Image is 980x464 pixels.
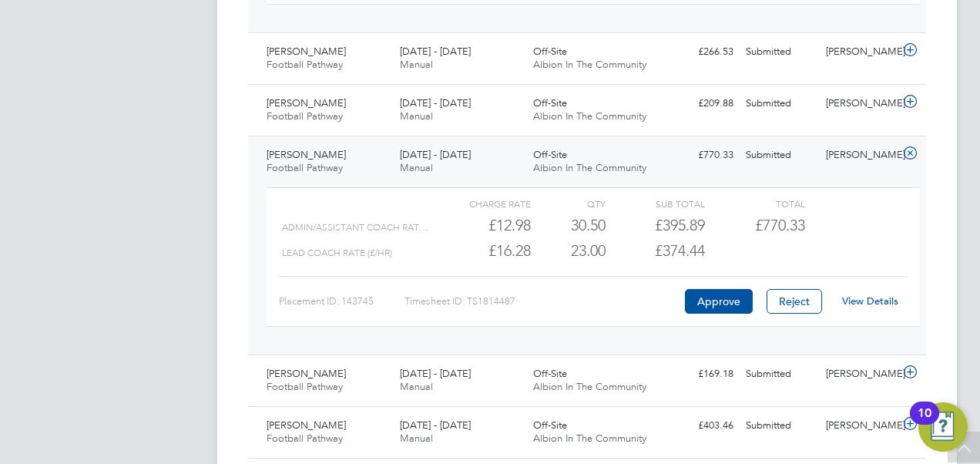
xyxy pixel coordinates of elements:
span: [PERSON_NAME] [267,419,346,432]
span: Manual [400,58,433,71]
div: £12.98 [431,213,531,238]
button: Reject [767,289,822,314]
span: Football Pathway [267,380,343,393]
span: Football Pathway [267,109,343,123]
span: Manual [400,432,433,445]
span: [DATE] - [DATE] [400,419,471,432]
span: Admin/Assistant Coach Rat… [282,222,428,233]
div: [PERSON_NAME] [820,361,900,387]
div: Placement ID: 143745 [279,289,404,314]
div: 10 [918,413,931,433]
div: [PERSON_NAME] [820,39,900,65]
div: 30.50 [531,213,606,238]
span: Albion In The Community [533,161,646,174]
span: Albion In The Community [533,380,646,393]
span: Manual [400,380,433,393]
span: Off-Site [533,148,567,161]
div: £395.89 [606,213,705,238]
div: £770.33 [659,143,740,168]
span: [DATE] - [DATE] [400,45,471,58]
div: £16.28 [431,238,531,264]
span: [PERSON_NAME] [267,367,346,380]
span: Lead Coach Rate (£/HR) [282,247,392,258]
div: [PERSON_NAME] [820,91,900,116]
button: Open Resource Center, 10 new notifications [918,402,968,452]
a: View Details [842,294,898,308]
span: [DATE] - [DATE] [400,148,471,161]
span: Football Pathway [267,432,343,445]
span: Off-Site [533,367,567,380]
span: Manual [400,161,433,174]
span: Football Pathway [267,58,343,71]
div: £209.88 [659,91,740,116]
span: [PERSON_NAME] [267,148,346,161]
div: £374.44 [606,238,705,264]
span: Football Pathway [267,161,343,174]
span: Manual [400,109,433,123]
div: 23.00 [531,238,606,264]
div: Charge rate [431,194,531,213]
div: [PERSON_NAME] [820,413,900,439]
span: [PERSON_NAME] [267,45,346,58]
span: [DATE] - [DATE] [400,367,471,380]
div: [PERSON_NAME] [820,143,900,168]
div: Sub Total [606,194,705,213]
span: Albion In The Community [533,58,646,71]
span: Off-Site [533,45,567,58]
div: Submitted [740,413,820,439]
span: [PERSON_NAME] [267,96,346,109]
div: £169.18 [659,361,740,387]
div: Submitted [740,91,820,116]
div: Submitted [740,39,820,65]
span: Off-Site [533,419,567,432]
div: £266.53 [659,39,740,65]
span: Albion In The Community [533,432,646,445]
div: Submitted [740,361,820,387]
button: Approve [685,289,753,314]
span: [DATE] - [DATE] [400,96,471,109]
span: Albion In The Community [533,109,646,123]
span: Off-Site [533,96,567,109]
div: £403.46 [659,413,740,439]
div: Total [705,194,804,213]
span: £770.33 [755,216,805,234]
div: QTY [531,194,606,213]
div: Submitted [740,143,820,168]
div: Timesheet ID: TS1814487 [404,289,681,314]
